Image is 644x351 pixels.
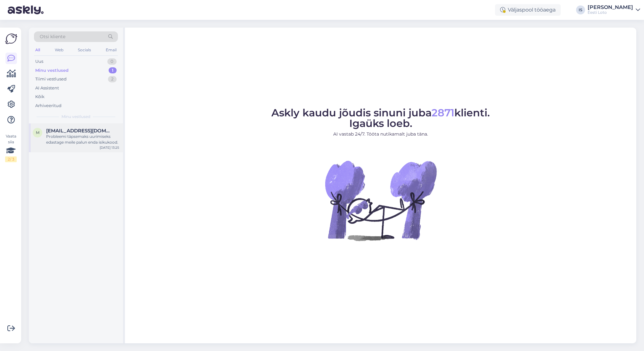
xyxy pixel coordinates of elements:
span: 2871 [432,106,454,119]
span: Minu vestlused [62,114,90,120]
div: Tiimi vestlused [35,76,67,82]
div: Väljaspool tööaega [495,4,561,16]
span: Askly kaudu jõudis sinuni juba klienti. Igaüks loeb. [271,106,490,130]
div: AI Assistent [35,85,59,91]
a: [PERSON_NAME]Eesti Loto [588,5,640,15]
div: 1 [109,67,117,74]
div: Uus [35,58,43,65]
div: 2 / 3 [5,156,17,162]
div: Kõik [35,94,45,100]
span: m [36,130,39,135]
img: Askly Logo [5,33,17,45]
div: Web [54,46,65,54]
div: Arhiveeritud [35,103,62,109]
div: All [34,46,41,54]
p: AI vastab 24/7. Tööta nutikamalt juba täna. [271,131,490,138]
div: Probleemi täpsemaks uurimiseks edastage meile palun enda isikukood. [46,134,119,145]
div: Email [104,46,118,54]
div: Vaata siia [5,133,17,162]
div: [DATE] 13:25 [100,145,119,150]
div: IS [576,5,585,14]
div: Socials [77,46,92,54]
span: Otsi kliente [40,33,65,40]
div: Minu vestlused [35,67,69,74]
div: Eesti Loto [588,10,633,15]
img: No Chat active [323,143,438,258]
span: metsmaire@gmail.com [46,128,113,134]
div: [PERSON_NAME] [588,5,633,10]
div: 0 [107,58,117,65]
div: 2 [108,76,117,82]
